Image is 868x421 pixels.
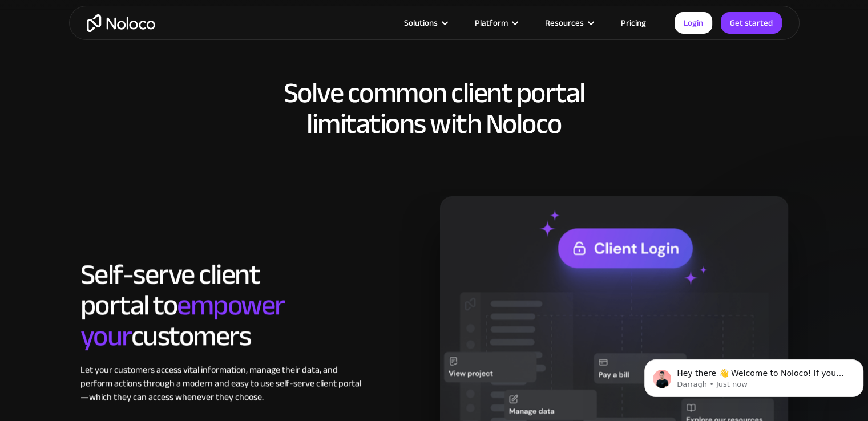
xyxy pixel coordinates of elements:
div: Resources [531,15,607,30]
div: Resources [545,15,584,30]
a: Login [675,12,712,34]
iframe: Intercom notifications message [640,335,868,415]
span: empower your [80,278,285,363]
div: Platform [461,15,531,30]
h2: Self-serve client portal to customers [80,259,369,351]
div: Solutions [404,15,438,30]
a: Pricing [607,15,660,30]
div: Solutions [390,15,461,30]
h2: Solve common client portal limitations with Noloco [80,78,788,139]
a: home [87,14,155,32]
div: Platform [475,15,508,30]
div: Let your customers access vital information, manage their data, and perform actions through a mod... [80,363,369,404]
a: Get started [721,12,782,34]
